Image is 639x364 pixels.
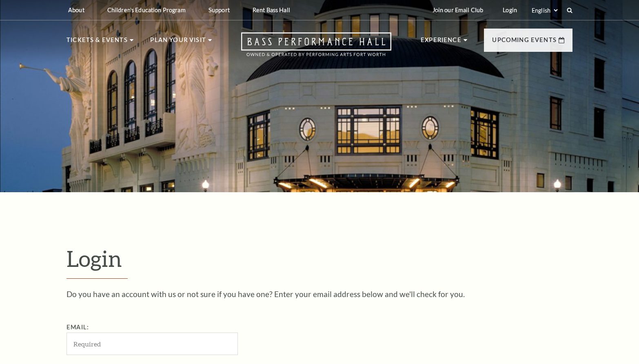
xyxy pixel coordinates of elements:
[67,35,128,50] p: Tickets & Events
[492,35,557,50] p: Upcoming Events
[67,245,122,271] span: Login
[68,7,84,13] p: About
[421,35,461,50] p: Experience
[67,290,572,298] p: Do you have an account with us or not sure if you have one? Enter your email address below and we...
[67,324,89,331] label: Email:
[107,7,186,13] p: Children's Education Program
[67,333,238,355] input: Required
[150,35,206,50] p: Plan Your Visit
[530,7,559,14] select: Select:
[253,7,290,13] p: Rent Bass Hall
[209,7,230,13] p: Support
